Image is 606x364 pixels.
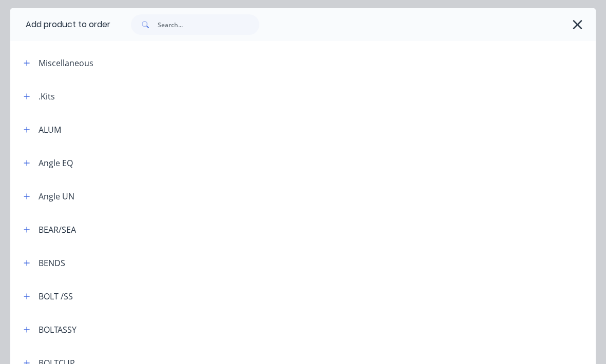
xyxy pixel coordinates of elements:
div: Add product to order [10,8,110,41]
div: Miscellaneous [39,57,93,69]
div: BOLTASSY [39,323,77,336]
div: Angle UN [39,190,74,203]
div: .Kits [39,90,55,103]
div: Angle EQ [39,157,73,169]
div: BEAR/SEA [39,224,76,236]
div: ALUM [39,124,61,136]
div: BOLT /SS [39,290,73,302]
div: BENDS [39,257,65,269]
input: Search... [158,14,259,35]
